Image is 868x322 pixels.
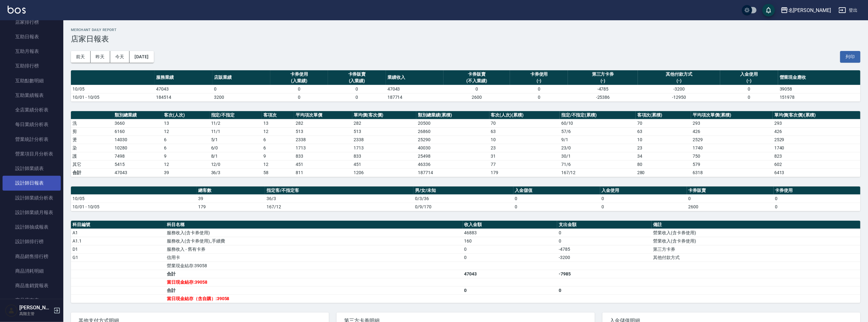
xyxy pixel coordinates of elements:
[71,119,113,127] td: 洗
[210,136,262,144] td: 5 / 1
[165,229,462,237] td: 服務收入(含卡券使用)
[165,221,462,229] th: 科目名稱
[557,270,651,278] td: -7985
[557,237,651,245] td: 0
[328,85,386,93] td: 0
[3,249,61,264] a: 商品銷售排行榜
[560,168,636,177] td: 167/12
[762,4,775,16] button: save
[71,35,860,43] h3: 店家日報表
[270,85,328,93] td: 0
[386,70,444,85] th: 業績收入
[272,78,327,84] div: (入業績)
[416,160,489,168] td: 46336
[262,168,294,177] td: 58
[416,168,489,177] td: 187714
[463,229,557,237] td: 46883
[71,186,860,211] table: a dense table
[3,220,61,234] a: 設計師抽成報表
[560,152,636,160] td: 30 / 1
[445,78,508,84] div: (不入業績)
[71,127,113,136] td: 剪
[773,160,860,168] td: 602
[210,152,262,160] td: 8 / 1
[489,152,560,160] td: 31
[71,111,860,177] table: a dense table
[352,168,417,177] td: 1206
[687,186,774,195] th: 卡券販賣
[91,51,110,63] button: 昨天
[3,103,61,117] a: 全店業績分析表
[636,168,691,177] td: 280
[294,136,352,144] td: 2338
[489,144,560,152] td: 23
[294,168,352,177] td: 811
[165,278,462,286] td: 當日現金結存:39058
[262,144,294,152] td: 6
[774,186,860,195] th: 卡券使用
[443,93,510,101] td: 2600
[636,144,691,152] td: 23
[386,85,444,93] td: 47043
[330,71,384,78] div: 卡券販賣
[71,28,860,32] h2: Merchant Daily Report
[568,85,638,93] td: -4785
[265,203,413,211] td: 167/12
[162,152,209,160] td: 9
[162,127,209,136] td: 12
[197,203,265,211] td: 179
[294,111,352,119] th: 平均項次單價
[197,186,265,195] th: 總客數
[262,160,294,168] td: 12
[691,119,773,127] td: 293
[328,93,386,101] td: 0
[155,70,213,85] th: 服務業績
[691,168,773,177] td: 6318
[71,221,165,229] th: 科目編號
[722,78,777,84] div: (-)
[71,144,113,152] td: 染
[3,88,61,103] a: 互助業績報表
[71,160,113,168] td: 其它
[3,278,61,293] a: 商品進銷貨報表
[113,136,162,144] td: 14030
[113,168,162,177] td: 47043
[463,245,557,253] td: 0
[636,127,691,136] td: 63
[569,78,636,84] div: (-)
[71,136,113,144] td: 燙
[836,4,860,16] button: 登出
[3,44,61,59] a: 互助月報表
[463,270,557,278] td: 47043
[568,93,638,101] td: -25386
[560,136,636,144] td: 9 / 1
[416,111,489,119] th: 類別總業績(累積)
[3,29,61,44] a: 互助日報表
[489,119,560,127] td: 70
[71,70,860,102] table: a dense table
[270,93,328,101] td: 0
[773,127,860,136] td: 426
[71,85,155,93] td: 10/05
[416,152,489,160] td: 25498
[210,119,262,127] td: 11 / 2
[212,85,270,93] td: 0
[3,264,61,278] a: 商品消耗明細
[165,253,462,262] td: 信用卡
[445,71,508,78] div: 卡券販賣
[71,237,165,245] td: A1.1
[162,168,209,177] td: 39
[489,127,560,136] td: 63
[3,234,61,249] a: 設計師排行榜
[691,127,773,136] td: 426
[3,161,61,176] a: 設計師業績表
[773,144,860,152] td: 1740
[113,111,162,119] th: 類別總業績
[3,147,61,161] a: 營業項目月分析表
[639,78,719,84] div: (-)
[687,203,774,211] td: 2600
[513,186,600,195] th: 入金儲值
[352,160,417,168] td: 451
[651,237,860,245] td: 營業收入(含卡券使用)
[110,51,130,63] button: 今天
